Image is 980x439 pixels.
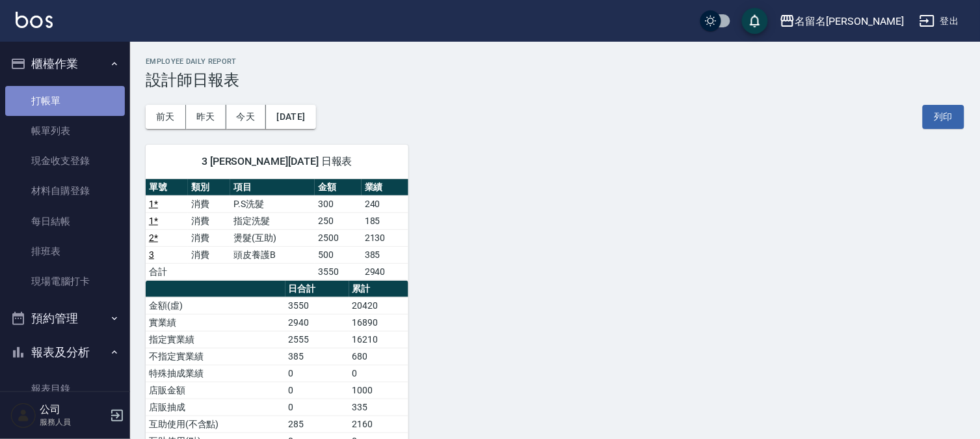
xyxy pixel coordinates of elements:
td: 店販抽成 [146,399,285,416]
span: 3 [PERSON_NAME][DATE] 日報表 [161,155,393,168]
td: 不指定實業績 [146,348,285,365]
td: 特殊抽成業績 [146,365,285,382]
h2: Employee Daily Report [146,57,964,66]
td: 合計 [146,263,188,280]
td: 指定洗髮 [230,212,315,229]
td: 2160 [349,416,408,432]
td: 0 [285,382,349,399]
td: 285 [285,416,349,432]
img: Person [10,403,36,429]
td: 16890 [349,314,408,331]
button: [DATE] [266,105,315,129]
button: 登出 [914,9,964,33]
a: 帳單列表 [5,116,125,146]
button: 今天 [226,105,267,129]
td: P.S洗髮 [230,195,315,212]
td: 20420 [349,297,408,314]
td: 385 [362,246,408,263]
td: 680 [349,348,408,365]
a: 現金收支登錄 [5,146,125,176]
h5: 公司 [40,403,106,416]
td: 燙髮(互助) [230,229,315,246]
td: 3550 [285,297,349,314]
td: 實業績 [146,314,285,331]
a: 現場電腦打卡 [5,266,125,296]
td: 2940 [285,314,349,331]
button: 報表及分析 [5,335,125,369]
td: 頭皮養護B [230,246,315,263]
td: 240 [362,195,408,212]
td: 指定實業績 [146,331,285,348]
td: 0 [349,365,408,382]
td: 2940 [362,263,408,280]
th: 日合計 [285,281,349,298]
a: 每日結帳 [5,206,125,236]
td: 金額(虛) [146,297,285,314]
th: 金額 [315,179,362,196]
td: 互助使用(不含點) [146,416,285,432]
td: 250 [315,212,362,229]
a: 材料自購登錄 [5,176,125,206]
td: 2130 [362,229,408,246]
td: 1000 [349,382,408,399]
table: a dense table [146,179,408,281]
td: 385 [285,348,349,365]
button: 名留名[PERSON_NAME] [775,8,909,35]
th: 業績 [362,179,408,196]
a: 排班表 [5,236,125,266]
td: 消費 [188,229,230,246]
h3: 設計師日報表 [146,71,964,89]
td: 16210 [349,331,408,348]
td: 3550 [315,263,362,280]
td: 消費 [188,212,230,229]
button: 昨天 [186,105,226,129]
td: 500 [315,246,362,263]
td: 2555 [285,331,349,348]
button: 列印 [923,105,964,129]
td: 300 [315,195,362,212]
img: Logo [16,12,53,28]
th: 類別 [188,179,230,196]
td: 0 [285,365,349,382]
td: 0 [285,399,349,416]
th: 項目 [230,179,315,196]
td: 消費 [188,195,230,212]
td: 185 [362,212,408,229]
th: 單號 [146,179,188,196]
button: 櫃檯作業 [5,47,125,81]
td: 消費 [188,246,230,263]
td: 店販金額 [146,382,285,399]
button: 前天 [146,105,186,129]
a: 3 [149,249,154,260]
td: 2500 [315,229,362,246]
th: 累計 [349,281,408,298]
td: 335 [349,399,408,416]
a: 打帳單 [5,86,125,116]
button: save [742,8,768,34]
p: 服務人員 [40,416,106,428]
div: 名留名[PERSON_NAME] [795,13,904,29]
a: 報表目錄 [5,374,125,404]
button: 預約管理 [5,302,125,335]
